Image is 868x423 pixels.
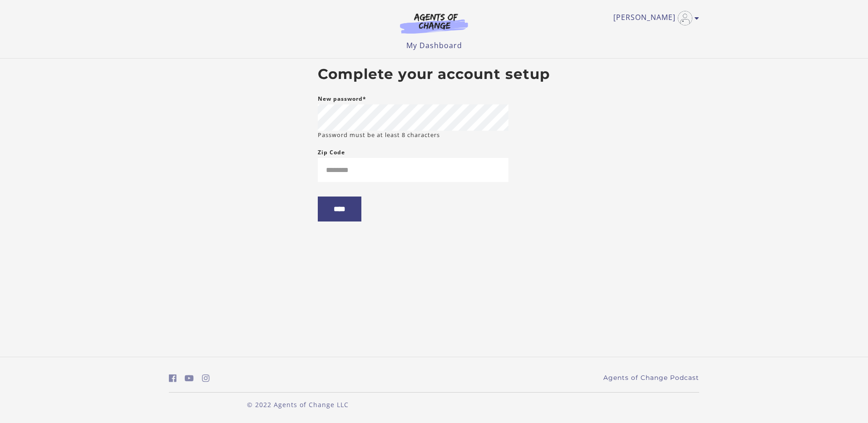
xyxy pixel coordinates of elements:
[318,147,345,158] label: Zip Code
[185,374,194,383] i: https://www.youtube.com/c/AgentsofChangeTestPrepbyMeaganMitchell (Open in a new window)
[390,13,478,34] img: Agents of Change Logo
[318,93,366,104] label: New password*
[185,372,194,385] a: https://www.youtube.com/c/AgentsofChangeTestPrepbyMeaganMitchell (Open in a new window)
[169,372,177,385] a: https://www.facebook.com/groups/aswbtestprep (Open in a new window)
[169,400,427,409] p: © 2022 Agents of Change LLC
[318,66,550,83] h2: Complete your account setup
[406,40,462,50] a: My Dashboard
[613,11,695,25] a: Toggle menu
[202,372,210,385] a: https://www.instagram.com/agentsofchangeprep/ (Open in a new window)
[202,374,210,383] i: https://www.instagram.com/agentsofchangeprep/ (Open in a new window)
[318,131,440,139] small: Password must be at least 8 characters
[603,373,699,383] a: Agents of Change Podcast
[169,374,177,383] i: https://www.facebook.com/groups/aswbtestprep (Open in a new window)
